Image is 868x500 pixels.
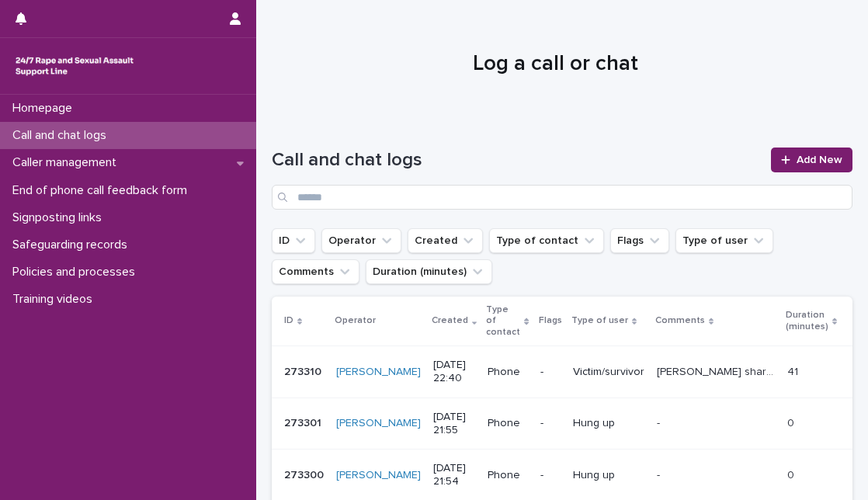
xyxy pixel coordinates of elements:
p: Training videos [6,292,105,307]
p: 273301 [284,414,325,430]
button: Operator [321,228,401,253]
button: Comments [272,259,359,284]
p: - [657,466,663,482]
p: 0 [787,414,797,430]
button: Type of user [675,228,773,253]
p: [DATE] 21:54 [433,462,475,488]
p: - [540,469,561,482]
p: 41 [787,363,801,379]
tr: 273310273310 [PERSON_NAME] [DATE] 22:40Phone-Victim/survivor[PERSON_NAME] shared they were raped ... [272,346,862,398]
a: [PERSON_NAME] [336,469,421,482]
span: Add New [797,155,842,165]
p: Created [432,312,468,329]
p: - [540,417,561,430]
button: Duration (minutes) [366,259,492,284]
button: Type of contact [489,228,604,253]
p: Signposting links [6,210,114,225]
p: Hung up [573,417,644,430]
h1: Call and chat logs [272,149,762,172]
button: Flags [610,228,669,253]
img: rhQMoQhaT3yELyF149Cw [12,50,137,82]
p: Homepage [6,101,85,116]
a: [PERSON_NAME] [336,366,421,379]
p: Phone [488,469,527,482]
p: ID [284,312,293,329]
p: - [657,414,663,430]
p: 0 [787,466,797,482]
p: 273310 [284,363,325,379]
p: [DATE] 22:40 [433,359,475,385]
p: Duration (minutes) [786,307,828,335]
p: Comments [655,312,705,329]
input: Search [272,185,852,210]
p: Hung up [573,469,644,482]
p: Call and chat logs [6,128,119,143]
p: Flags [539,312,562,329]
p: [DATE] 21:55 [433,411,475,437]
p: Type of contact [486,301,520,341]
p: Safeguarding records [6,238,140,252]
tr: 273301273301 [PERSON_NAME] [DATE] 21:55Phone-Hung up-- 00 [272,398,862,450]
a: Add New [771,148,852,172]
p: Caller management [6,155,129,170]
p: Phone [488,417,527,430]
p: Type of user [571,312,628,329]
p: End of phone call feedback form [6,183,200,198]
p: Phone [488,366,527,379]
button: Created [408,228,483,253]
p: Policies and processes [6,265,148,280]
p: - [540,366,561,379]
p: 273300 [284,466,327,482]
button: ID [272,228,315,253]
a: [PERSON_NAME] [336,417,421,430]
p: Victim/survivor [573,366,644,379]
p: Operator [335,312,376,329]
h1: Log a call or chat [272,51,839,78]
p: Caller shared they were raped last Friday. Shared they have also experienced rape and sexual abus... [657,363,778,379]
